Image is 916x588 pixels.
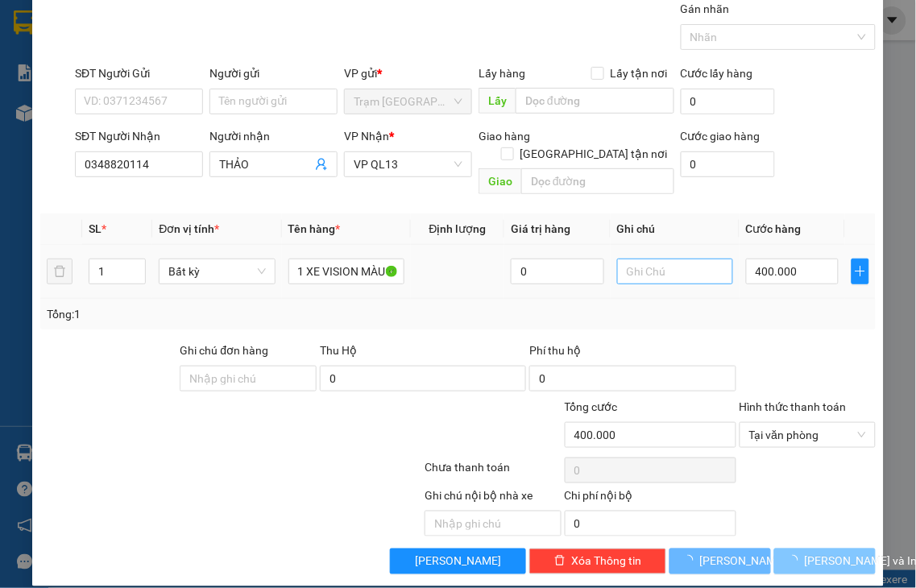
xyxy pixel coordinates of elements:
div: Tổng: 1 [47,305,355,323]
span: plus [852,265,868,278]
span: Lấy hàng [479,67,525,80]
b: Biên nhận gởi hàng hóa [104,23,155,155]
label: Cước lấy hàng [681,67,753,80]
input: Ghi Chú [617,259,733,284]
div: Ghi chú nội bộ nhà xe [425,487,562,511]
input: Nhập ghi chú [425,511,562,536]
span: Định lượng [429,222,487,235]
div: Chưa thanh toán [423,458,563,487]
input: 0 [511,259,603,284]
span: Cước hàng [746,222,802,235]
span: Tổng cước [565,400,618,413]
span: VP Nhận [344,130,389,143]
input: Cước giao hàng [681,151,775,177]
span: loading [787,555,805,566]
label: Cước giao hàng [681,130,761,143]
span: Lấy [479,88,516,114]
span: [PERSON_NAME] [700,553,786,570]
div: VP gửi [344,64,472,82]
span: [PERSON_NAME] [415,553,501,570]
button: deleteXóa Thông tin [529,549,666,574]
label: Ghi chú đơn hàng [180,344,268,357]
span: Tên hàng [288,222,341,235]
span: Đơn vị tính [159,222,219,235]
span: Trạm Ninh Hải [354,89,462,114]
label: Hình thức thanh toán [740,400,847,413]
span: Bất kỳ [168,259,265,284]
span: Giá trị hàng [511,222,570,235]
input: Dọc đường [516,88,674,114]
button: [PERSON_NAME] và In [774,549,876,574]
span: VP QL13 [354,152,462,176]
span: Thu Hộ [320,344,357,357]
input: VD: Bàn, Ghế [288,259,404,284]
div: Chi phí nội bộ [565,487,736,511]
input: Ghi chú đơn hàng [180,366,317,391]
span: user-add [315,158,328,171]
input: Cước lấy hàng [681,89,775,114]
div: SĐT Người Gửi [75,64,203,82]
span: Tại văn phòng [749,423,867,447]
input: Dọc đường [521,168,674,194]
button: plus [852,259,869,284]
button: delete [47,259,73,284]
div: Người gửi [209,64,338,82]
b: An Anh Limousine [20,104,89,180]
button: [PERSON_NAME] [669,549,771,574]
span: Lấy tận nơi [604,64,674,82]
span: delete [554,555,566,568]
span: Giao [479,168,521,194]
div: SĐT Người Nhận [75,127,203,145]
button: [PERSON_NAME] [390,549,527,574]
span: SL [89,222,102,235]
th: Ghi chú [611,213,740,245]
div: Phí thu hộ [529,342,736,366]
span: loading [682,555,700,566]
label: Gán nhãn [681,2,730,15]
span: [GEOGRAPHIC_DATA] tận nơi [514,145,674,163]
span: Giao hàng [479,130,530,143]
div: Người nhận [209,127,338,145]
span: Xóa Thông tin [572,553,642,570]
